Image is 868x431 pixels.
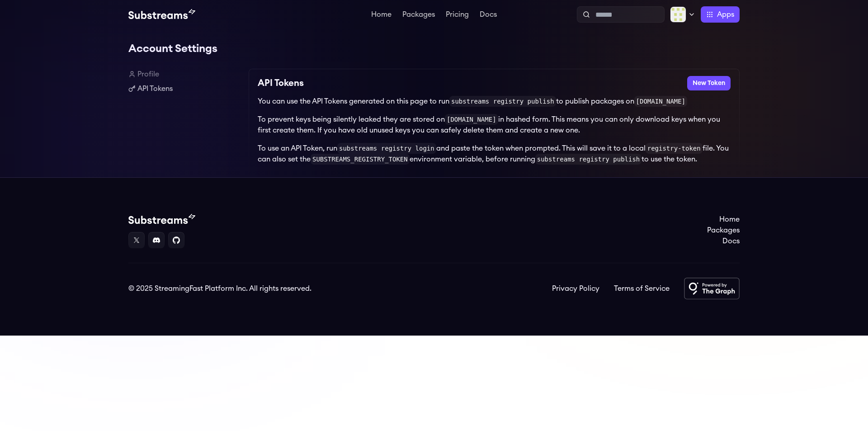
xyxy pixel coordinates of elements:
code: [DOMAIN_NAME] [445,114,498,125]
img: Profile [670,6,686,23]
code: registry-token [646,143,703,154]
div: © 2025 StreamingFast Platform Inc. All rights reserved. [128,283,311,294]
a: Packages [401,11,437,20]
img: Substream's logo [128,9,195,20]
span: Apps [717,9,734,20]
button: New Token [687,76,731,90]
h2: API Tokens [258,76,304,90]
p: To prevent keys being silently leaked they are stored on in hashed form. This means you can only ... [258,114,731,136]
img: Powered by The Graph [684,278,740,299]
a: Docs [707,236,740,246]
a: API Tokens [128,83,241,94]
a: Home [369,11,393,20]
a: Privacy Policy [552,283,599,294]
code: substreams registry publish [535,154,642,165]
code: SUBSTREAMS_REGISTRY_TOKEN [311,154,410,165]
code: [DOMAIN_NAME] [634,96,688,107]
a: Profile [128,69,241,80]
p: You can use the API Tokens generated on this page to run to publish packages on [258,96,731,107]
p: To use an API Token, run and paste the token when prompted. This will save it to a local file. Yo... [258,143,731,165]
h1: Account Settings [128,40,740,58]
code: substreams registry publish [449,96,556,107]
a: Docs [478,11,499,20]
a: Packages [707,225,740,236]
img: Substream's logo [128,214,195,225]
code: substreams registry login [337,143,436,154]
a: Home [707,214,740,225]
a: Pricing [444,11,471,20]
a: Terms of Service [614,283,670,294]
